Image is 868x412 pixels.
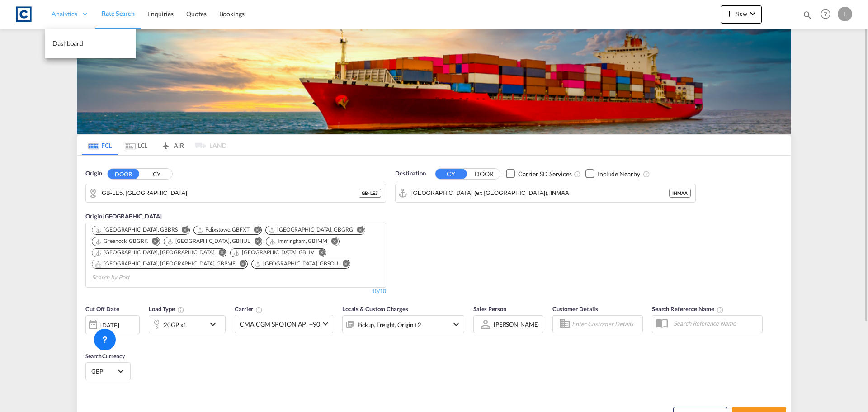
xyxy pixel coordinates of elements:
md-icon: icon-chevron-down [208,319,223,330]
span: Quotes [186,10,206,18]
md-icon: Your search will be saved by the below given name [717,306,724,313]
input: Search by Port [92,270,178,285]
md-icon: Unchecked: Ignores neighbouring ports when fetching rates.Checked : Includes neighbouring ports w... [643,170,650,178]
div: Press delete to remove this chip. [269,237,329,245]
md-tab-item: LCL [118,135,154,155]
img: 1fdb9190129311efbfaf67cbb4249bed.jpeg [14,4,34,24]
div: INMAA [669,189,691,198]
input: Enter Customer Details [572,317,640,331]
div: icon-magnify [802,10,812,24]
div: 20GP x1icon-chevron-down [149,315,226,333]
span: Analytics [52,9,77,19]
input: Search by Port [411,186,669,200]
md-select: Select Currency: £ GBPUnited Kingdom Pound [90,365,126,378]
input: Search Reference Name [669,317,762,330]
div: Portsmouth, HAM, GBPME [95,260,236,268]
span: Rate Search [102,9,135,17]
button: Remove [312,249,326,258]
span: Search Currency [85,353,125,360]
div: Bristol, GBBRS [95,226,178,234]
div: Include Nearby [598,170,640,179]
div: Carrier SD Services [518,170,572,179]
md-icon: icon-magnify [802,10,812,20]
span: GB - LE5 [362,190,378,196]
div: Greenock, GBGRK [95,237,148,245]
div: Immingham, GBIMM [269,237,327,245]
input: Search by Door [102,186,359,200]
md-chips-wrap: Chips container. Use arrow keys to select chips. [90,223,381,285]
button: Remove [336,260,350,269]
div: L [838,7,852,21]
div: Grangemouth, GBGRG [269,226,353,234]
span: Help [818,6,833,22]
span: Origin [GEOGRAPHIC_DATA] [85,213,162,220]
span: Sales Person [473,305,506,313]
button: CY [141,169,172,179]
span: Enquiries [147,10,174,18]
span: Origin [85,169,102,178]
md-checkbox: Checkbox No Ink [506,169,572,179]
div: [DATE] [100,321,119,329]
button: Remove [248,226,261,235]
div: Press delete to remove this chip. [167,237,252,245]
div: Press delete to remove this chip. [95,260,237,268]
div: 10/10 [372,288,386,295]
md-pagination-wrapper: Use the left and right arrow keys to navigate between tabs [82,135,226,155]
md-icon: icon-airplane [160,140,171,147]
md-icon: icon-information-outline [177,306,184,313]
div: Press delete to remove this chip. [269,226,355,234]
span: Bookings [219,10,245,18]
button: Remove [212,249,226,258]
div: [PERSON_NAME] [494,321,540,328]
button: DOOR [108,169,139,179]
img: LCL+%26+FCL+BACKGROUND.png [77,29,791,134]
div: 20GP x1 [164,318,187,331]
span: Dashboard [52,39,83,47]
md-tab-item: AIR [154,135,190,155]
button: Remove [248,237,262,246]
div: London Gateway Port, GBLGP [95,249,214,256]
div: Press delete to remove this chip. [95,249,216,256]
button: DOOR [468,169,500,179]
md-icon: Unchecked: Search for CY (Container Yard) services for all selected carriers.Checked : Search for... [574,170,581,178]
md-select: Sales Person: Lauren Prentice [493,317,541,331]
span: Cut Off Date [85,305,119,313]
div: [DATE] [85,315,140,334]
div: Press delete to remove this chip. [95,237,150,245]
span: Customer Details [552,305,598,313]
a: Dashboard [45,29,136,58]
div: Hull, GBHUL [167,237,250,245]
md-datepicker: Select [85,333,92,345]
button: Remove [351,226,365,235]
div: Felixstowe, GBFXT [197,226,250,234]
div: Liverpool, GBLIV [233,249,314,256]
div: Help [818,6,838,23]
div: Press delete to remove this chip. [255,260,340,268]
div: Pickup Freight Origin Origin Custom Factory Stuffing [357,318,421,331]
div: Press delete to remove this chip. [197,226,251,234]
md-icon: icon-chevron-down [451,319,462,330]
span: Load Type [149,305,184,313]
md-icon: icon-chevron-down [747,8,758,19]
md-checkbox: Checkbox No Ink [585,169,640,179]
span: GBP [91,367,117,375]
md-icon: icon-plus 400-fg [724,8,735,19]
button: Remove [325,237,339,246]
span: Carrier [235,305,263,313]
div: Southampton, GBSOU [255,260,339,268]
span: Search Reference Name [652,305,724,313]
button: Remove [234,260,247,269]
div: Press delete to remove this chip. [233,249,316,256]
div: Pickup Freight Origin Origin Custom Factory Stuffingicon-chevron-down [342,315,464,333]
button: CY [435,169,467,179]
md-input-container: Chennai (ex Madras), INMAA [396,184,695,202]
div: Press delete to remove this chip. [95,226,179,234]
md-tab-item: FCL [82,135,118,155]
span: Destination [395,169,426,178]
button: Remove [176,226,189,235]
span: CMA CGM SPOTON API +90 [240,320,320,329]
md-icon: The selected Trucker/Carrierwill be displayed in the rate results If the rates are from another f... [255,306,263,313]
span: Locals & Custom Charges [342,305,408,313]
button: Remove [146,237,160,246]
